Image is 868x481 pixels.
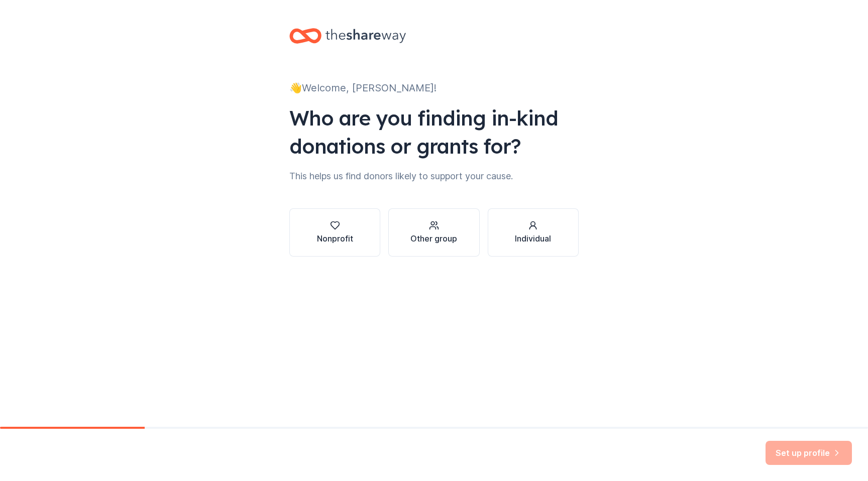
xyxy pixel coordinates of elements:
div: This helps us find donors likely to support your cause. [289,168,579,184]
button: Nonprofit [289,208,380,257]
button: Other group [388,208,479,257]
div: 👋 Welcome, [PERSON_NAME]! [289,80,579,96]
div: Other group [410,232,457,245]
div: Individual [515,232,551,245]
button: Individual [488,208,579,257]
div: Who are you finding in-kind donations or grants for? [289,104,579,160]
div: Nonprofit [317,232,353,245]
